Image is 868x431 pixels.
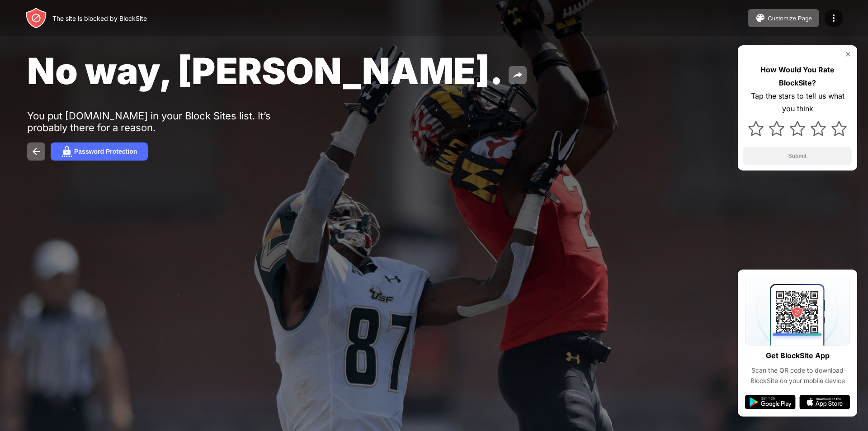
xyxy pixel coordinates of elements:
[748,121,764,136] img: star.svg
[769,121,784,136] img: star.svg
[745,277,850,346] img: qrcode.svg
[51,142,148,161] button: Password Protection
[831,121,847,136] img: star.svg
[743,90,852,116] div: Tap the stars to tell us what you think
[25,7,47,29] img: header-logo.svg
[27,317,241,420] iframe: Banner
[743,63,852,90] div: How Would You Rate BlockSite?
[766,349,830,362] div: Get BlockSite App
[31,146,42,157] img: back.svg
[768,15,812,22] div: Customize Page
[74,148,137,155] div: Password Protection
[512,70,523,81] img: share.svg
[27,49,503,93] span: No way, [PERSON_NAME].
[811,121,826,136] img: star.svg
[743,147,852,165] button: Submit
[844,51,852,58] img: rate-us-close.svg
[745,395,796,409] img: google-play.svg
[61,146,72,157] img: password.svg
[755,13,766,24] img: pallet.svg
[52,14,147,22] div: The site is blocked by BlockSite
[828,13,839,24] img: menu-icon.svg
[799,395,850,409] img: app-store.svg
[745,365,850,386] div: Scan the QR code to download BlockSite on your mobile device
[748,9,819,27] button: Customize Page
[27,110,307,133] div: You put [DOMAIN_NAME] in your Block Sites list. It’s probably there for a reason.
[790,121,805,136] img: star.svg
